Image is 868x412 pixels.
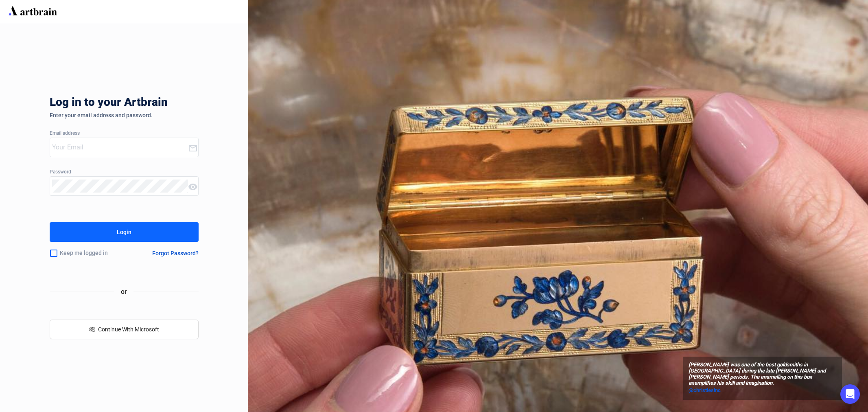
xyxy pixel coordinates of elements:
[50,169,199,175] div: Password
[117,226,131,239] div: Login
[689,387,721,393] span: @christiesinc
[114,287,133,297] span: or
[50,112,199,118] div: Enter your email address and password.
[50,222,199,242] button: Login
[52,141,188,154] input: Your Email
[689,386,837,394] a: @christiesinc
[50,96,294,112] div: Log in to your Artbrain
[98,326,159,333] span: Continue With Microsoft
[50,245,131,262] div: Keep me logged in
[840,384,860,404] div: Open Intercom Messenger
[50,131,199,136] div: Email address
[152,250,199,256] div: Forgot Password?
[89,327,95,332] span: windows
[50,320,199,339] button: windowsContinue With Microsoft
[689,362,837,386] span: [PERSON_NAME] was one of the best goldsmiths in [GEOGRAPHIC_DATA] during the late [PERSON_NAME] a...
